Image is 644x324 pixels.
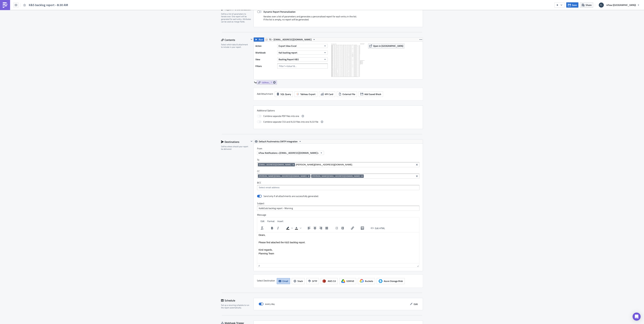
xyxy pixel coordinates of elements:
button: Save [566,2,578,8]
img: Avatar [598,2,604,8]
button: Run [254,38,264,42]
span: Insert [277,219,283,223]
button: Remove Tag [361,174,364,178]
span: Add Saved Block [364,92,381,96]
button: Remove Tag [292,163,295,166]
div: Resize [416,263,419,267]
span: K&S backlog report - 8:30 AM [29,3,68,7]
button: Buckets [358,278,375,284]
span: SQL Query [280,92,291,96]
button: Tableau Export [295,91,317,97]
button: Clear selected items [415,163,419,167]
button: Default Pushmetrics SMTP Integration [254,139,303,143]
div: Text color [294,226,302,230]
button: Italic [275,226,281,230]
img: View Image [331,43,365,77]
label: From [257,147,423,150]
button: Insert/edit image [360,226,365,230]
button: Align right [318,226,324,230]
span: [PERSON_NAME][EMAIL_ADDRESS][DOMAIN_NAME] [259,175,307,177]
div: Define a list of parameters to iterate over. One report will be generated for each entry. Attribu... [221,13,251,23]
label: CC [257,170,419,173]
div: Select which data & attachment to include in your report. [221,43,249,48]
button: Bold [269,226,275,230]
span: 4flow Notifications <[EMAIL_ADDRESS][DOMAIN_NAME]> [258,151,319,155]
button: Align left [306,226,312,230]
button: Open in [GEOGRAPHIC_DATA] [368,43,404,48]
button: Export View Excel [277,44,328,48]
div: Open Intercom Messenger [633,313,641,321]
span: Save [572,3,577,7]
span: Azure Storage Blob [384,279,403,283]
span: Combine separate CSV and XLSX files into one XLSX file [263,120,318,124]
button: Share [580,2,593,8]
span: TS - [EMAIL_ADDRESS][DOMAIN_NAME] [269,38,312,42]
label: Add Attachment [257,91,273,96]
input: Filter1=Value1&... [277,64,328,69]
span: Run [259,38,263,42]
img: PushMetrics [2,2,8,8]
button: Decrease indent [334,226,339,230]
label: View [255,57,276,62]
label: Additional Options [257,109,419,112]
label: To [257,158,419,161]
button: Insert/edit link [350,226,355,230]
button: 4flow ([GEOGRAPHIC_DATA]) [597,1,641,9]
span: Edit [414,302,418,306]
label: Filters [255,64,276,69]
button: Kali backlog report [277,51,328,55]
div: Destinations [221,139,249,144]
span: AWS S3 [328,279,336,283]
span: External File [343,92,355,96]
button: Azure Storage BlobAzure Storage Blob [377,278,405,284]
button: SFTP [306,278,319,284]
span: Kali backlog report [279,51,297,54]
button: Clear selected items [415,174,419,178]
button: Edit HTML [369,226,386,230]
div: Iterates over a list of parameters and generates a personalised report for each entry in the list... [257,15,419,24]
div: p [259,264,260,267]
iframe: Rich Text Area [257,232,419,263]
span: Open in [GEOGRAPHIC_DATA] [373,44,403,48]
div: Define where should your report be delivered. [221,145,249,150]
button: Email [277,278,290,284]
span: Share [586,3,592,7]
button: Align center [312,226,318,230]
span: Tableau Export [300,92,315,96]
button: Hide content [249,37,254,41]
span: SFTP [312,279,317,283]
button: 4flow Notifications <[EMAIL_ADDRESS][DOMAIN_NAME]> [257,151,324,155]
strong: Dynamic Report Personalization [263,10,296,13]
div: Send only if all attachments are successfully generated. [263,195,319,198]
label: Message [257,213,419,216]
button: GDRIVE [339,278,356,284]
span: Edit HTML [375,226,385,230]
div: Contents [221,37,249,42]
button: Edit [408,301,419,307]
div: Set up a recurring schedule to run the report automatically. [221,304,251,309]
span: Slack [297,279,303,283]
span: Edit [261,219,264,223]
button: Remove Tag [307,174,310,178]
button: Hide content [249,139,254,143]
span: Buckets [365,279,373,283]
label: Subject [257,202,419,205]
span: Backlog Report K&S [279,58,299,61]
span: [EMAIL_ADDRESS][DOMAIN_NAME] [259,163,291,166]
button: Add Saved Block [359,91,383,97]
span: [PERSON_NAME][EMAIL_ADDRESS][DOMAIN_NAME] [312,175,360,177]
button: AWS S3 [321,278,338,284]
span: Email [282,279,288,283]
button: Increase indent [340,226,345,230]
label: Workbook [255,50,276,55]
span: Format [267,219,275,223]
div: Background color [285,226,293,230]
button: Backlog Report K&S [277,57,328,61]
span: Default Pushmetrics SMTP Integration [259,139,298,143]
div: Schedule [221,298,254,303]
span: tableau_1 [262,81,272,84]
